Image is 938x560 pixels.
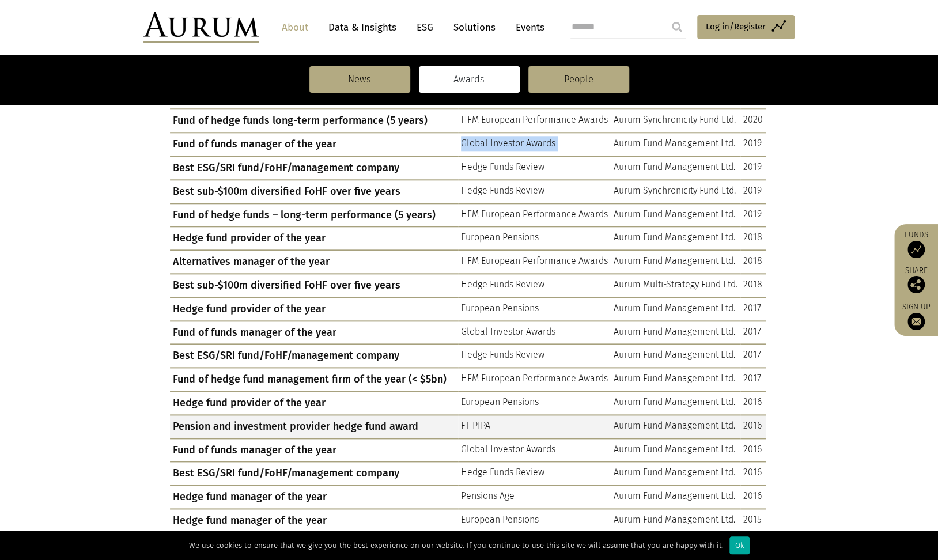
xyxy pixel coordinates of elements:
td: Aurum Fund Management Ltd. [611,509,740,532]
td: Aurum Fund Management Ltd. [611,461,740,485]
td: 2019 [740,203,766,227]
td: Fund of hedge fund management firm of the year (< $5bn) [170,368,458,391]
td: Aurum Fund Management Ltd. [611,133,740,156]
td: Hedge Funds Review [458,461,611,485]
td: Hedge Funds Review [458,156,611,180]
div: Share [900,267,932,293]
td: Hedge Funds Review [458,344,611,368]
td: 2016 [740,438,766,462]
a: Solutions [448,17,501,38]
td: 2018 [740,274,766,297]
td: Aurum Synchronicity Fund Ltd. [611,180,740,203]
td: 2020 [740,109,766,133]
td: Hedge fund provider of the year [170,297,458,321]
td: 2016 [740,461,766,485]
td: 2017 [740,321,766,345]
td: Hedge Funds Review [458,274,611,297]
td: 2017 [740,368,766,391]
td: 2017 [740,297,766,321]
td: Aurum Fund Management Ltd. [611,438,740,462]
td: 2016 [740,415,766,438]
td: Alternatives manager of the year [170,250,458,274]
td: Aurum Fund Management Ltd. [611,368,740,391]
td: 2018 [740,250,766,274]
td: European Pensions [458,226,611,250]
td: HFM European Performance Awards [458,368,611,391]
td: 2019 [740,156,766,180]
td: Hedge fund manager of the year [170,509,458,532]
img: Sign up to our newsletter [907,313,925,330]
td: Aurum Fund Management Ltd. [611,156,740,180]
td: Pensions Age [458,485,611,509]
a: Awards [419,66,520,93]
a: Sign up [900,302,932,330]
span: Log in/Register [706,20,766,33]
td: European Pensions [458,391,611,415]
td: Fund of funds manager of the year [170,321,458,345]
td: Global Investor Awards [458,438,611,462]
td: Aurum Fund Management Ltd. [611,297,740,321]
a: News [309,66,410,93]
a: Data & Insights [323,17,402,38]
td: Fund of funds manager of the year [170,438,458,462]
td: 2015 [740,509,766,532]
td: HFM European Performance Awards [458,203,611,227]
td: Aurum Synchronicity Fund Ltd. [611,109,740,133]
td: European Pensions [458,297,611,321]
img: Share this post [907,276,925,293]
td: 2018 [740,226,766,250]
td: Hedge fund provider of the year [170,391,458,415]
td: Fund of funds manager of the year [170,133,458,156]
td: Global Investor Awards [458,133,611,156]
td: Best ESG/SRI fund/FoHF/management company [170,461,458,485]
td: Best ESG/SRI fund/FoHF/management company [170,156,458,180]
td: Hedge fund provider of the year [170,226,458,250]
td: HFM European Performance Awards [458,109,611,133]
td: 2019 [740,133,766,156]
td: Best sub-$100m diversified FoHF over five years [170,274,458,297]
td: Aurum Fund Management Ltd. [611,203,740,227]
td: Best sub-$100m diversified FoHF over five years [170,180,458,203]
td: HFM European Performance Awards [458,250,611,274]
div: Ok [729,536,750,554]
td: Fund of hedge funds long-term performance (5 years) [170,109,458,133]
td: Hedge Funds Review [458,180,611,203]
td: Hedge fund manager of the year [170,485,458,509]
a: Log in/Register [697,15,795,39]
td: Aurum Fund Management Ltd. [611,415,740,438]
td: 2017 [740,344,766,368]
td: Aurum Fund Management Ltd. [611,391,740,415]
td: Aurum Fund Management Ltd. [611,226,740,250]
td: Fund of hedge funds – long-term performance (5 years) [170,203,458,227]
td: 2019 [740,180,766,203]
td: Pension and investment provider hedge fund award [170,415,458,438]
td: Aurum Multi-Strategy Fund Ltd. [611,274,740,297]
img: Aurum [143,12,259,43]
a: People [528,66,629,93]
a: Events [510,17,544,38]
td: Best ESG/SRI fund/FoHF/management company [170,344,458,368]
input: Submit [665,16,689,39]
td: 2016 [740,485,766,509]
img: Access Funds [907,241,925,258]
td: Global Investor Awards [458,321,611,345]
td: FT PIPA [458,415,611,438]
td: 2016 [740,391,766,415]
a: ESG [411,17,439,38]
a: Funds [900,230,932,258]
td: European Pensions [458,509,611,532]
td: Aurum Fund Management Ltd. [611,344,740,368]
a: About [276,17,314,38]
td: Aurum Fund Management Ltd. [611,485,740,509]
td: Aurum Fund Management Ltd. [611,321,740,345]
td: Aurum Fund Management Ltd. [611,250,740,274]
